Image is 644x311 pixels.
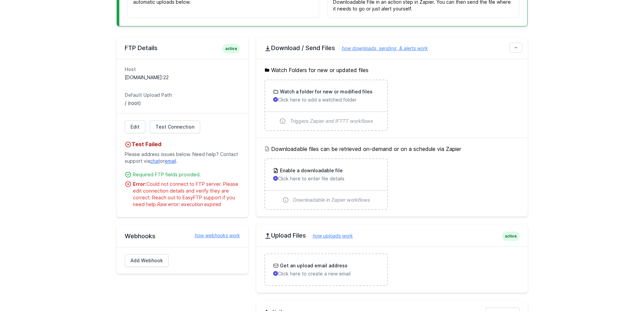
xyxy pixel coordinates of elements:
[265,254,387,285] a: Get an upload email address Click here to create a new email
[165,158,176,164] a: email
[125,120,145,133] a: Edit
[610,277,636,303] iframe: Drift Widget Chat Controller
[125,44,240,52] h2: FTP Details
[133,181,146,187] strong: Error:
[150,120,200,133] a: Test Connection
[502,231,520,241] span: active
[273,270,379,277] p: Click here to create a new email
[125,74,240,81] dd: [DOMAIN_NAME]:22
[188,232,240,239] a: how webhooks work
[306,233,353,239] a: how uploads work
[335,45,428,51] a: how downloads, sending, & alerts work
[273,96,379,103] p: Click here to add a watched folder
[264,66,520,74] h5: Watch Folders for new or updated files
[264,44,520,52] h2: Download / Send Files
[264,145,520,153] h5: Downloadable files can be retrieved on-demand or on a schedule via Zapier
[264,231,520,240] h2: Upload Files
[279,167,343,174] h3: Enable a downloadable file
[125,254,169,267] a: Add Webhook
[125,232,240,240] h2: Webhooks
[125,92,240,98] dt: Default Upload Path
[279,262,348,269] h3: Get an upload email address
[273,175,379,182] p: Click here to enter file details
[125,100,240,107] dd: / (root)
[279,88,373,95] h3: Watch a folder for new or modified files
[293,197,370,203] span: Downloadable in Zapier workflows
[265,159,387,209] a: Enable a downloadable file Click here to enter file details Downloadable in Zapier workflows
[156,124,194,130] span: Test Connection
[150,158,160,164] a: chat
[125,148,240,167] p: Please address issues below. Need help? Contact support via or .
[290,118,373,125] span: Triggers Zapier and IFTTT workflows
[125,140,240,148] h4: Test Failed
[125,66,240,73] dt: Host
[222,44,240,53] span: active
[133,181,240,208] div: Could not connect to FTP server. Please edit connection details and verify they are correct. Reac...
[265,80,387,130] a: Watch a folder for new or modified files Click here to add a watched folder Triggers Zapier and I...
[133,171,240,178] div: Required FTP fields provided.
[157,201,221,207] span: Raw error: execution expired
